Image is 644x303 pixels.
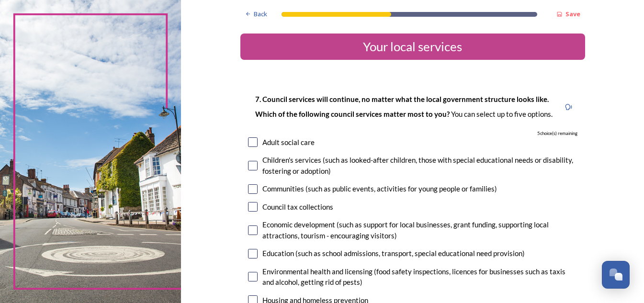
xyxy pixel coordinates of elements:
div: Council tax collections [262,202,333,213]
span: 5 choice(s) remaining [537,130,577,137]
div: Environmental health and licensing (food safety inspections, licences for businesses such as taxi... [262,266,577,288]
div: Economic development (such as support for local businesses, grant funding, supporting local attra... [262,219,577,241]
button: Open Chat [602,261,630,289]
strong: 7. Council services will continue, no matter what the local government structure looks like. [255,95,549,103]
div: Education (such as school admissions, transport, special educational need provision) [262,248,525,259]
span: Back [254,10,267,19]
div: Communities (such as public events, activities for young people or families) [262,183,497,194]
div: Adult social care [262,137,315,148]
div: Children's services (such as looked-after children, those with special educational needs or disab... [262,155,577,176]
div: Your local services [244,37,581,56]
strong: Which of the following council services matter most to you? [255,110,451,118]
strong: Save [565,10,580,18]
p: You can select up to five options. [255,109,553,119]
